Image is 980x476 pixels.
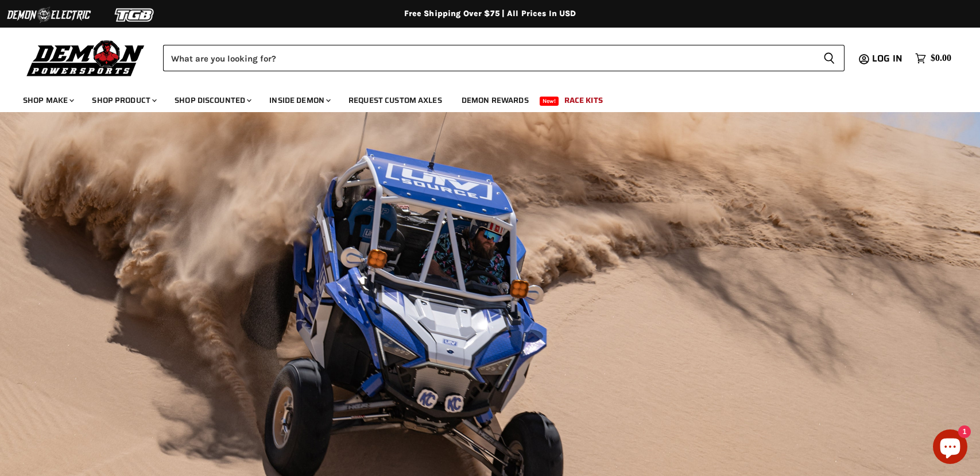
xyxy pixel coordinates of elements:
[931,53,951,64] span: $0.00
[453,89,537,112] a: Demon Rewards
[929,429,971,467] inbox-online-store-chat: Shopify online store chat
[23,37,149,78] img: Demon Powersports
[909,50,957,67] a: $0.00
[31,9,950,19] div: Free Shipping Over $75 | All Prices In USD
[83,89,164,112] a: Shop Product
[540,97,559,106] span: New!
[166,89,258,112] a: Shop Discounted
[6,4,92,26] img: Demon Electric Logo 2
[872,51,902,66] span: Log in
[814,45,845,71] button: Search
[92,4,178,26] img: TGB Logo 2
[556,89,611,112] a: Race Kits
[867,53,909,64] a: Log in
[261,89,338,112] a: Inside Demon
[340,89,451,112] a: Request Custom Axles
[163,45,814,71] input: Search
[163,45,845,71] form: Product
[14,84,948,112] ul: Main menu
[14,89,81,112] a: Shop Make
